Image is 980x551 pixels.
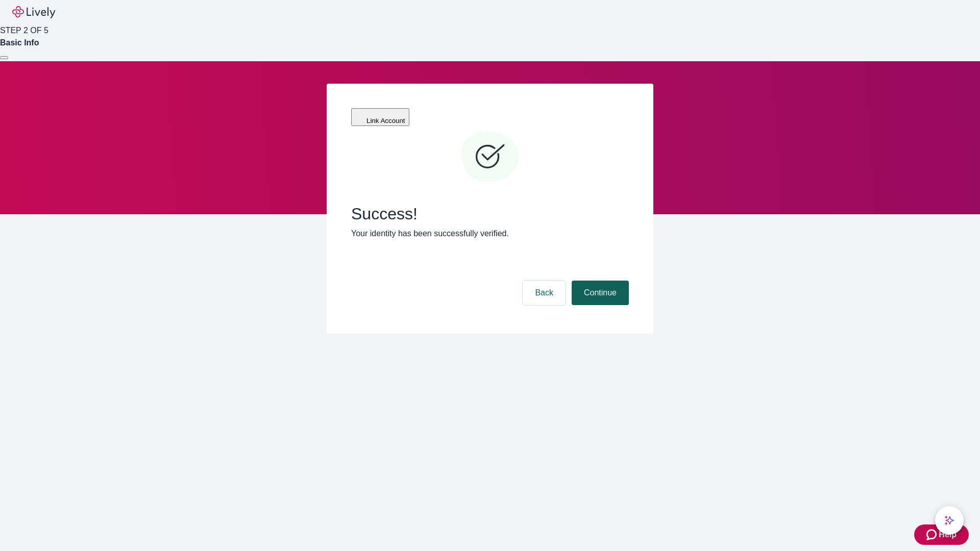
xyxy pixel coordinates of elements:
[459,127,521,188] svg: Checkmark icon
[351,204,629,223] span: Success!
[935,506,964,535] button: chat
[572,281,629,305] button: Continue
[351,228,629,240] p: Your identity has been successfully verified.
[939,529,957,541] span: Help
[351,108,409,126] button: Link Account
[12,6,55,18] img: Lively
[914,524,969,545] button: Zendesk support iconHelp
[926,529,939,541] svg: Zendesk support icon
[944,515,954,525] svg: Lively AI Assistant
[523,281,566,305] button: Back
